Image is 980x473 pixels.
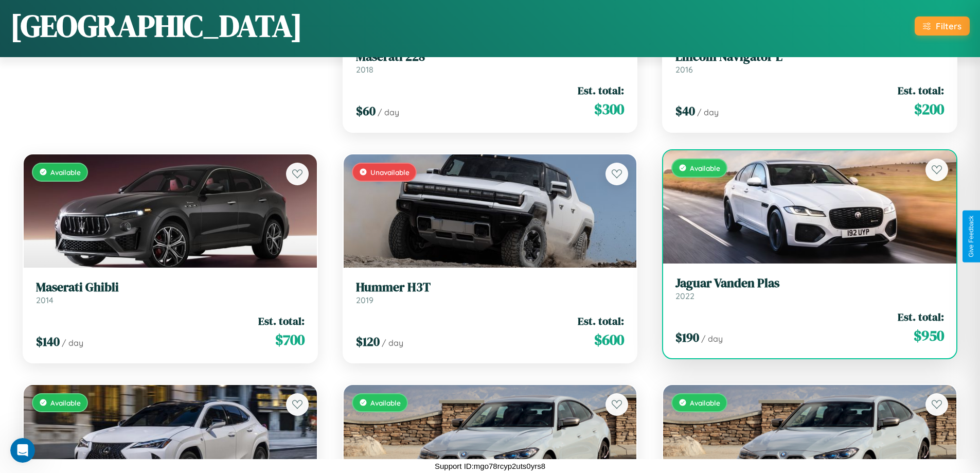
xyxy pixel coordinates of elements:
a: Lincoln Navigator L2016 [675,49,944,75]
span: 2018 [356,64,373,75]
span: / day [697,107,719,117]
h1: [GEOGRAPHIC_DATA] [10,5,302,47]
span: Est. total: [898,83,944,98]
span: 2014 [36,295,54,305]
a: Maserati Ghibli2014 [36,280,305,305]
span: Available [370,398,401,407]
h3: Lincoln Navigator L [675,49,944,64]
span: $ 120 [356,333,380,350]
div: Filters [936,21,961,31]
span: 2019 [356,295,373,305]
h3: Maserati Ghibli [36,280,305,295]
p: Support ID: mgo78rcyp2uts0yrs8 [435,459,545,473]
span: Available [690,164,720,172]
span: Est. total: [578,313,624,328]
h3: Jaguar Vanden Plas [675,276,944,291]
h3: Hummer H3T [356,280,625,295]
span: 2016 [675,64,693,75]
span: Available [690,398,720,407]
a: Hummer H3T2019 [356,280,625,305]
a: Maserati 2282018 [356,49,625,75]
span: $ 600 [594,329,624,350]
a: Jaguar Vanden Plas2022 [675,276,944,301]
span: / day [382,338,403,348]
div: Give Feedback [968,216,975,257]
span: Available [50,398,81,407]
span: Available [50,168,81,177]
span: Est. total: [898,309,944,324]
span: $ 950 [914,325,944,346]
span: $ 190 [675,329,699,346]
iframe: Intercom live chat [10,438,35,463]
span: Unavailable [370,168,409,177]
span: Est. total: [578,83,624,98]
span: Est. total: [258,313,305,328]
button: Filters [915,16,970,36]
span: $ 300 [594,99,624,119]
span: $ 700 [275,329,305,350]
span: $ 60 [356,102,376,119]
span: 2022 [675,291,694,301]
span: $ 200 [914,99,944,119]
span: / day [378,107,399,117]
h3: Maserati 228 [356,49,625,64]
span: $ 140 [36,333,60,350]
span: / day [701,334,723,344]
span: $ 40 [675,102,695,119]
span: / day [62,338,83,348]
